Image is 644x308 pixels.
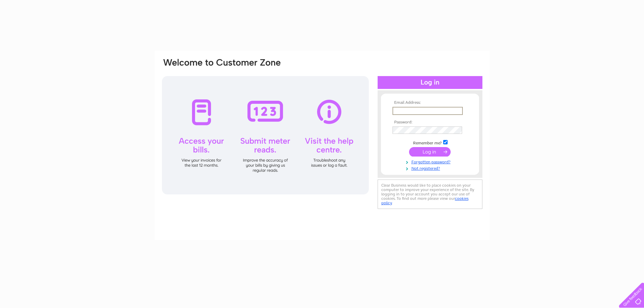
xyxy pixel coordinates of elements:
td: Remember me? [391,139,469,146]
th: Password: [391,120,469,125]
input: Submit [409,147,451,157]
a: Not registered? [392,165,469,171]
a: Forgotten password? [392,158,469,165]
a: cookies policy [381,196,469,205]
div: Clear Business would like to place cookies on your computer to improve your experience of the sit... [378,180,482,209]
th: Email Address: [391,100,469,105]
